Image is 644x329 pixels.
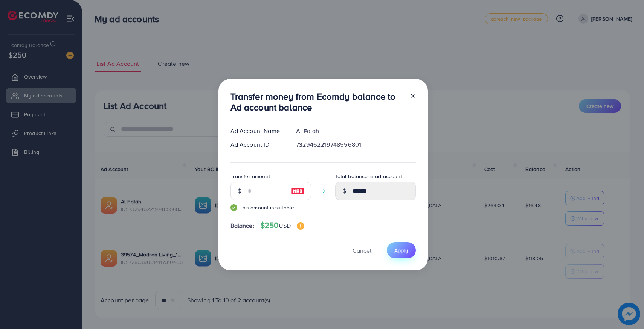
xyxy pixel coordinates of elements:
[353,246,371,255] span: Cancel
[230,91,404,113] h3: Transfer money from Ecomdy balance to Ad account balance
[230,173,270,180] label: Transfer amount
[230,221,254,230] span: Balance:
[230,204,237,211] img: guide
[230,204,311,211] small: This amount is suitable
[343,242,381,258] button: Cancel
[291,186,305,196] img: image
[279,221,290,230] span: USD
[260,221,304,230] h4: $250
[224,127,290,135] div: Ad Account Name
[297,222,304,230] img: image
[394,247,408,254] span: Apply
[387,242,416,258] button: Apply
[290,140,421,149] div: 7329462219748556801
[224,140,290,149] div: Ad Account ID
[290,127,421,135] div: Al Fatah
[335,173,402,180] label: Total balance in ad account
